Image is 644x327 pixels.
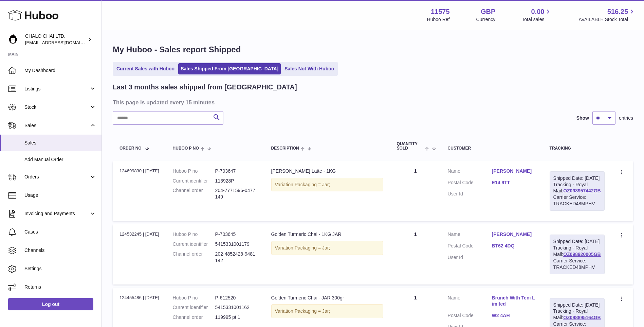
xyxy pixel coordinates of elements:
span: Returns [24,284,96,290]
span: Order No [119,146,142,151]
label: Show [576,115,589,121]
dd: 119995 pt 1 [215,314,258,321]
dd: 5415331001162 [215,304,258,311]
a: W2 4AH [492,312,536,319]
dt: Channel order [173,251,215,264]
div: Variation: [271,178,383,192]
div: Carrier Service: TRACKED48MPHV [553,258,601,271]
span: 516.25 [607,7,628,16]
span: Cases [24,229,96,235]
a: Current Sales with Huboo [114,63,177,74]
dt: User Id [448,191,492,197]
td: 1 [390,224,441,284]
span: Invoicing and Payments [24,210,89,217]
img: Chalo@chalocompany.com [8,34,18,45]
a: [PERSON_NAME] [492,231,536,238]
div: Golden Turmeric Chai - JAR 300gr [271,295,383,301]
a: Sales Not With Huboo [282,63,336,74]
a: BT62 4DQ [492,243,536,249]
span: Channels [24,247,96,254]
span: Sales [24,122,89,129]
td: 1 [390,161,441,221]
dt: Name [448,295,492,309]
dt: Postal Code [448,179,492,188]
dt: Channel order [173,314,215,321]
span: [EMAIL_ADDRESS][DOMAIN_NAME] [25,40,100,45]
a: OZ098957442GB [563,188,601,193]
a: Log out [8,298,93,310]
div: Tracking - Royal Mail: [550,171,605,211]
dt: Name [448,168,492,176]
span: Quantity Sold [397,142,424,151]
dt: Channel order [173,187,215,200]
div: Variation: [271,241,383,255]
a: [PERSON_NAME] [492,168,536,174]
a: Brunch With Teni Limited [492,295,536,308]
div: Carrier Service: TRACKED48MPHV [553,194,601,207]
span: AVAILABLE Stock Total [578,16,636,23]
h3: This page is updated every 15 minutes [113,99,631,106]
dt: Current identifier [173,178,215,184]
dd: P-703647 [215,168,258,174]
span: Packaging = Jar; [295,308,330,314]
div: 124455486 | [DATE] [119,295,159,301]
span: Orders [24,174,89,180]
div: Customer [448,146,536,151]
span: Packaging = Jar; [295,245,330,251]
a: E14 9TT [492,179,536,186]
span: Description [271,146,299,151]
a: 0.00 Total sales [522,7,552,23]
div: Shipped Date: [DATE] [553,175,601,182]
span: My Dashboard [24,67,96,74]
dd: 204-7771596-0477149 [215,187,258,200]
dd: P-612520 [215,295,258,301]
strong: GBP [481,7,495,16]
div: Shipped Date: [DATE] [553,302,601,308]
dt: Huboo P no [173,168,215,174]
a: OZ098895164GB [563,315,601,320]
div: [PERSON_NAME] Latte - 1KG [271,168,383,174]
dd: 5415331001179 [215,241,258,247]
span: Usage [24,192,96,199]
h2: Last 3 months sales shipped from [GEOGRAPHIC_DATA] [113,83,297,92]
span: Sales [24,140,96,146]
dt: Postal Code [448,243,492,251]
strong: 11575 [431,7,450,16]
span: entries [619,115,633,121]
dd: 113928P [215,178,258,184]
h1: My Huboo - Sales report Shipped [113,44,633,55]
dt: Huboo P no [173,231,215,238]
a: Sales Shipped From [GEOGRAPHIC_DATA] [178,63,281,74]
span: Huboo P no [173,146,199,151]
span: Add Manual Order [24,156,96,163]
dd: P-703645 [215,231,258,238]
span: Stock [24,104,89,110]
div: Huboo Ref [427,16,450,23]
span: Listings [24,86,89,92]
dt: Current identifier [173,241,215,247]
span: 0.00 [531,7,545,16]
span: Packaging = Jar; [295,182,330,187]
div: 124699830 | [DATE] [119,168,159,174]
span: Total sales [522,16,552,23]
a: OZ098920005GB [563,252,601,257]
div: 124532245 | [DATE] [119,231,159,237]
div: Shipped Date: [DATE] [553,238,601,245]
div: CHALO CHAI LTD. [25,33,86,46]
dd: 202-4852428-9481142 [215,251,258,264]
div: Currency [476,16,496,23]
dt: Postal Code [448,312,492,321]
div: Variation: [271,304,383,318]
dt: Name [448,231,492,239]
dt: Huboo P no [173,295,215,301]
dt: User Id [448,254,492,261]
a: 516.25 AVAILABLE Stock Total [578,7,636,23]
div: Tracking - Royal Mail: [550,235,605,274]
div: Tracking [550,146,605,151]
dt: Current identifier [173,304,215,311]
div: Golden Turmeric Chai - 1KG JAR [271,231,383,238]
span: Settings [24,265,96,272]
